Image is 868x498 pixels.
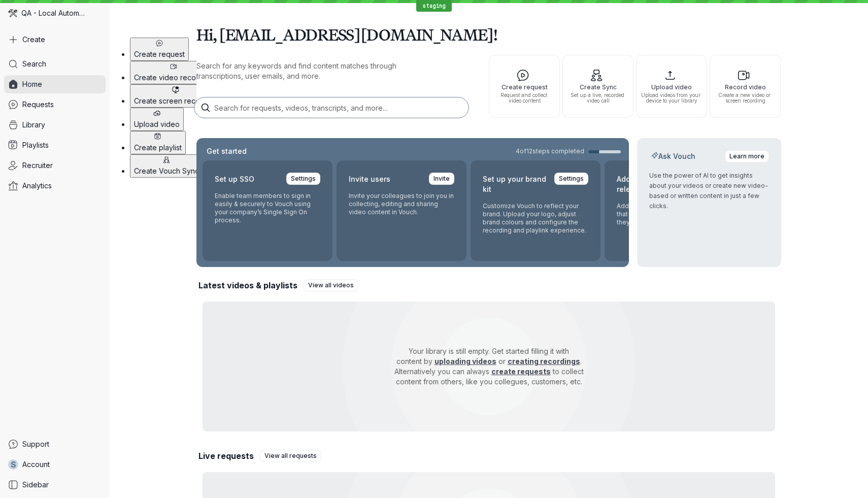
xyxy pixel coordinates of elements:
a: View all videos [304,279,358,291]
h2: Add your content release form [617,173,682,196]
span: Sidebar [22,480,49,490]
span: Invite [433,174,450,184]
button: Create screen recording [130,84,221,108]
span: Create Sync [567,84,629,90]
span: 4 of 12 steps completed [516,147,584,155]
a: Playlists [4,136,106,154]
span: Create [22,35,45,45]
span: Settings [559,174,584,184]
h2: Live requests [198,450,254,461]
a: 4of12steps completed [516,147,621,155]
a: create requests [491,367,551,376]
span: View all videos [308,280,354,290]
button: Create video recording [130,61,217,84]
span: Create screen recording [134,96,217,105]
button: Create [4,30,106,49]
a: sAccount [4,455,106,474]
button: Create Vouch Sync [130,154,203,178]
span: Upload videos from your device to your library [641,92,703,104]
a: Support [4,435,106,453]
span: Create Vouch Sync [134,167,199,175]
span: Create request [493,84,555,90]
h2: Latest videos & playlists [198,280,297,291]
span: Learn more [729,151,764,161]
span: Settings [291,174,316,184]
span: s [11,459,16,470]
span: Create request [134,50,185,58]
span: Create a new video or screen recording [714,92,776,104]
p: Customize Vouch to reflect your brand. Upload your logo, adjust brand colours and configure the r... [483,202,588,235]
button: Record videoCreate a new video or screen recording [710,55,781,118]
a: Learn more [725,150,769,162]
a: Search [4,55,106,73]
span: Request and collect video content [493,92,555,104]
span: Playlists [22,140,49,150]
button: Create playlist [130,131,186,154]
span: Analytics [22,181,52,191]
button: Create requestRequest and collect video content [489,55,560,118]
span: Support [22,439,49,449]
a: Home [4,75,106,93]
a: Invite [429,173,454,185]
span: Search [22,59,46,69]
span: Home [22,79,42,89]
h2: Ask Vouch [649,151,697,161]
span: Create playlist [134,143,182,152]
button: Upload videoUpload videos from your device to your library [636,55,707,118]
a: Settings [286,173,320,185]
span: Upload video [641,84,703,90]
h1: Hi, [EMAIL_ADDRESS][DOMAIN_NAME]! [196,20,781,49]
input: Search for requests, videos, transcripts, and more... [194,97,469,118]
a: View all requests [260,450,321,462]
p: Add your own content release form that responders agree to when they record using Vouch. [617,202,722,226]
a: Requests [4,95,106,114]
a: uploading videos [435,357,496,366]
h2: Get started [205,146,249,156]
button: Create request [130,38,189,61]
a: Library [4,116,106,134]
span: Requests [22,99,54,110]
span: Library [22,120,45,130]
p: Your library is still empty. Get started filling it with content by or . Alternatively you can al... [379,338,598,395]
h2: Set up your brand kit [483,173,548,196]
a: Analytics [4,177,106,195]
button: Upload video [130,108,184,131]
a: creating recordings [508,357,580,366]
span: Recruiter [22,160,53,171]
button: Create SyncSet up a live, recorded video call [562,55,633,118]
p: Invite your colleagues to join you in collecting, editing and sharing video content in Vouch. [349,192,454,216]
a: Sidebar [4,476,106,494]
p: Enable team members to sign in easily & securely to Vouch using your company’s Single Sign On pro... [215,192,320,224]
span: Upload video [134,120,180,128]
span: Set up a live, recorded video call [567,92,629,104]
span: Record video [714,84,776,90]
img: QA - Local Automation avatar [8,9,17,18]
a: Recruiter [4,156,106,175]
span: Create video recording [134,73,213,82]
p: Use the power of AI to get insights about your videos or create new video-based or written conten... [649,171,769,211]
span: View all requests [264,451,317,461]
h2: Set up SSO [215,173,254,186]
h2: Invite users [349,173,390,186]
span: Account [22,459,50,470]
div: QA - Local Automation [4,4,106,22]
a: Settings [554,173,588,185]
span: QA - Local Automation [21,8,86,18]
p: Search for any keywords and find content matches through transcriptions, user emails, and more. [196,61,440,81]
